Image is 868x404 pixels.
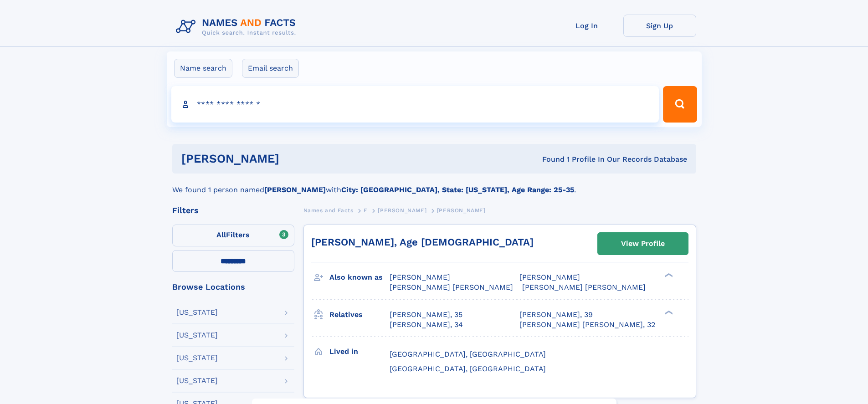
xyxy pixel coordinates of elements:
[181,153,411,164] h1: [PERSON_NAME]
[390,283,513,291] span: [PERSON_NAME] [PERSON_NAME]
[390,364,546,373] span: [GEOGRAPHIC_DATA], [GEOGRAPHIC_DATA]
[519,310,593,320] a: [PERSON_NAME], 39
[176,309,218,316] div: [US_STATE]
[598,233,688,255] a: View Profile
[378,205,426,216] a: [PERSON_NAME]
[242,59,299,78] label: Email search
[171,86,659,123] input: search input
[364,205,368,216] a: E
[378,207,426,214] span: [PERSON_NAME]
[663,272,673,278] div: ❯
[364,207,368,214] span: E
[303,205,354,216] a: Names and Facts
[264,185,326,194] b: [PERSON_NAME]
[390,320,463,330] a: [PERSON_NAME], 34
[172,225,294,246] label: Filters
[437,207,486,214] span: [PERSON_NAME]
[176,354,218,362] div: [US_STATE]
[176,377,218,384] div: [US_STATE]
[172,174,696,195] div: We found 1 person named with .
[390,310,462,320] a: [PERSON_NAME], 35
[519,320,655,330] a: [PERSON_NAME] [PERSON_NAME], 32
[329,307,390,322] h3: Relatives
[341,185,574,194] b: City: [GEOGRAPHIC_DATA], State: [US_STATE], Age Range: 25-35
[329,270,390,285] h3: Also known as
[550,15,623,37] a: Log In
[623,15,696,37] a: Sign Up
[176,332,218,339] div: [US_STATE]
[390,273,450,281] span: [PERSON_NAME]
[621,233,665,254] div: View Profile
[663,86,697,123] button: Search Button
[172,206,294,215] div: Filters
[172,15,303,39] img: Logo Names and Facts
[390,350,546,358] span: [GEOGRAPHIC_DATA], [GEOGRAPHIC_DATA]
[522,283,646,291] span: [PERSON_NAME] [PERSON_NAME]
[311,236,534,248] a: [PERSON_NAME], Age [DEMOGRAPHIC_DATA]
[411,154,687,164] div: Found 1 Profile In Our Records Database
[172,283,294,291] div: Browse Locations
[174,59,232,78] label: Name search
[329,344,390,359] h3: Lived in
[216,230,226,239] span: All
[519,273,580,281] span: [PERSON_NAME]
[663,309,673,315] div: ❯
